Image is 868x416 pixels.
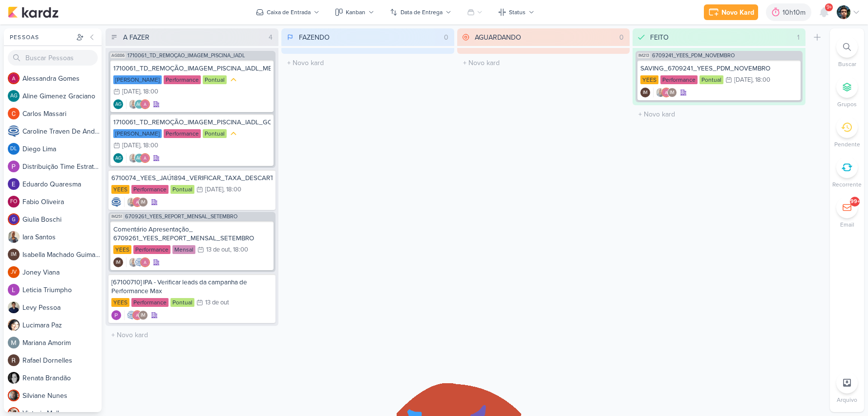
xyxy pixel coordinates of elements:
div: YEES [113,245,131,254]
img: Iara Santos [128,153,138,163]
img: Iara Santos [127,197,136,207]
div: YEES [111,298,129,307]
p: Email [840,220,854,229]
img: Alessandra Gomes [132,310,142,320]
div: Performance [133,245,170,254]
img: Carlos Massari [8,108,20,119]
div: 1 [793,32,804,43]
div: C a r l o s M a s s a r i [22,109,102,119]
div: D i e g o L i m a [22,144,102,154]
p: AG [115,102,122,107]
img: Mariana Amorim [8,337,20,348]
div: , 18:00 [752,77,770,83]
div: Performance [164,129,201,138]
div: YEES [640,75,658,84]
img: Alessandra Gomes [140,99,150,109]
div: [DATE] [122,142,140,149]
div: Isabella Machado Guimarães [8,249,20,260]
div: Pontual [170,298,194,307]
div: Aline Gimenez Graciano [113,153,123,163]
p: Grupos [837,100,857,109]
div: , 18:00 [230,247,248,253]
p: IM [11,252,17,257]
span: 9+ [826,3,832,11]
div: Diego Lima [8,143,20,155]
img: kardz.app [8,6,59,18]
img: Renata Brandão [8,372,20,384]
div: YEES [111,185,129,194]
div: 13 de out [205,300,229,306]
input: Buscar Pessoas [8,50,98,66]
div: F a b i o O l i v e i r a [22,197,102,207]
img: Leticia Triumpho [8,284,20,296]
div: I a r a S a n t o s [22,232,102,242]
div: Criador(a): Isabella Machado Guimarães [640,88,650,97]
img: Eduardo Quaresma [8,178,20,190]
div: Performance [131,185,169,194]
div: Novo Kard [721,7,754,18]
div: E d u a r d o Q u a r e s m a [22,179,102,189]
p: IM [670,91,675,95]
p: IM [116,260,121,265]
img: Alessandra Gomes [8,72,20,84]
div: Isabella Machado Guimarães [138,310,148,320]
div: [DATE] [734,77,752,83]
img: Silviane Nunes [8,390,20,401]
div: Mensal [172,245,195,254]
div: 1710061_TD_REMOÇÃO_IMAGEM_PISCINA_IADL_META [113,64,271,73]
div: L u c i m a r a P a z [22,320,102,330]
div: Colaboradores: Iara Santos, Aline Gimenez Graciano, Alessandra Gomes [126,153,150,163]
div: Isabella Machado Guimarães [640,88,650,97]
input: + Novo kard [107,328,276,342]
div: , 18:00 [140,89,158,95]
div: Colaboradores: Iara Santos, Caroline Traven De Andrade, Alessandra Gomes [126,257,150,267]
div: Pontual [699,75,723,84]
img: Alessandra Gomes [140,153,150,163]
div: Criador(a): Aline Gimenez Graciano [113,99,123,109]
div: Isabella Machado Guimarães [667,88,677,97]
div: Pontual [170,185,194,194]
p: JV [11,270,17,275]
p: FO [10,199,17,205]
div: Fabio Oliveira [8,196,20,208]
div: Aline Gimenez Graciano [113,99,123,109]
div: 0 [615,32,628,43]
div: Criador(a): Aline Gimenez Graciano [113,153,123,163]
img: Iara Santos [656,88,665,97]
div: [PERSON_NAME] [113,75,162,84]
img: Alessandra Gomes [661,88,671,97]
input: + Novo kard [459,56,628,70]
div: Pontual [203,75,227,84]
div: L e t i c i a T r i u m p h o [22,285,102,295]
div: Criador(a): Distribuição Time Estratégico [111,310,121,320]
img: Levy Pessoa [8,301,20,313]
input: + Novo kard [283,56,452,70]
span: IM251 [110,214,123,219]
div: Aline Gimenez Graciano [8,90,20,102]
div: Isabella Machado Guimarães [138,197,148,207]
span: 6709241_YEES_PDM_NOVEMBRO [652,53,735,58]
div: Criador(a): Isabella Machado Guimarães [113,257,123,267]
button: Novo Kard [704,4,758,20]
div: [67100710] IPA - Verificar leads da campanha de Performance Max [111,278,273,296]
span: 6709261_YEES_REPORT_MENSAL_SETEMBRO [125,214,237,219]
div: Joney Viana [8,266,20,278]
p: IM [141,313,146,318]
span: AG886 [110,53,126,58]
div: 0 [440,32,452,43]
img: Iara Santos [128,257,138,267]
div: I s a b e l l a M a c h a d o G u i m a r ã e s [22,250,102,260]
p: Pendente [834,140,860,149]
p: Arquivo [837,395,857,404]
p: Recorrente [832,180,862,189]
div: [PERSON_NAME] [113,129,162,138]
div: Aline Gimenez Graciano [134,99,144,109]
div: S i l v i a n e N u n e s [22,391,102,401]
div: 4 [265,32,276,43]
div: Colaboradores: Iara Santos, Aline Gimenez Graciano, Alessandra Gomes [126,99,150,109]
img: Caroline Traven De Andrade [8,125,20,137]
input: + Novo kard [635,107,804,121]
div: A l e s s a n d r a G o m e s [22,73,102,84]
img: Iara Santos [8,231,20,243]
p: AG [10,93,18,99]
